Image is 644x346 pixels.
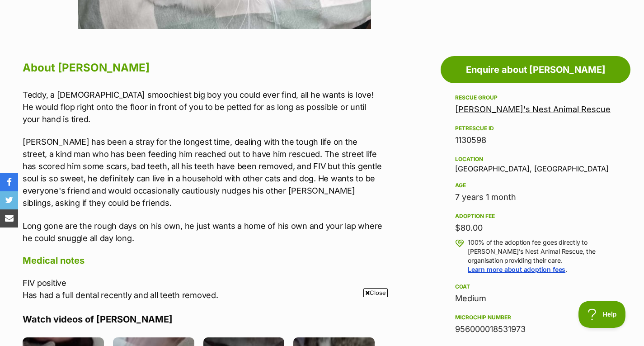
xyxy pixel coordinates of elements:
div: Rescue group [455,94,616,101]
a: Enquire about [PERSON_NAME] [441,56,630,83]
div: Microchip number [455,314,616,321]
a: [PERSON_NAME]'s Nest Animal Rescue [455,104,611,114]
div: 7 years 1 month [455,191,616,204]
div: PetRescue ID [455,125,616,132]
div: 1130598 [455,134,616,147]
div: Medium [455,292,616,305]
div: 956000018531973 [455,323,616,336]
p: 100% of the adoption fee goes directly to [PERSON_NAME]'s Nest Animal Rescue, the organisation pr... [468,238,616,274]
a: Learn more about adoption fees [468,265,565,273]
h4: Watch videos of [PERSON_NAME] [23,313,384,325]
div: [GEOGRAPHIC_DATA], [GEOGRAPHIC_DATA] [455,154,616,173]
iframe: Help Scout Beacon - Open [578,301,626,328]
h2: About [PERSON_NAME] [23,58,384,78]
div: Coat [455,283,616,290]
div: $80.00 [455,222,616,234]
p: FIV positive Has had a full dental recently and all teeth removed. [23,277,384,301]
div: Adoption fee [455,213,616,220]
h4: Medical notes [23,255,384,266]
div: Location [455,156,616,163]
p: [PERSON_NAME] has been a stray for the longest time, dealing with the tough life on the street, a... [23,136,384,209]
span: Close [363,288,388,297]
div: Age [455,182,616,189]
p: Teddy, a [DEMOGRAPHIC_DATA] smoochiest big boy you could ever find, all he wants is love! He woul... [23,89,384,125]
p: Long gone are the rough days on his own, he just wants a home of his own and your lap where he co... [23,220,384,244]
iframe: Advertisement [158,301,487,341]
